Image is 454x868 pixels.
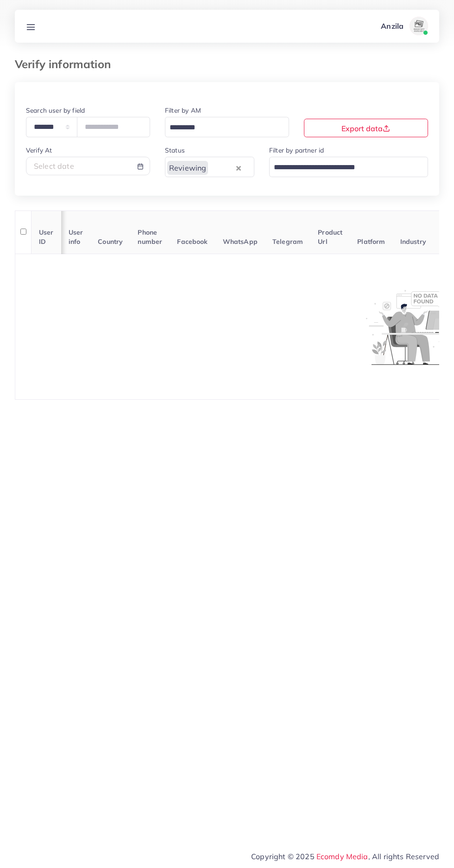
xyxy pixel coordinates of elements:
[304,119,428,137] button: Export data
[318,228,342,246] span: Product Url
[165,117,289,137] div: Search for option
[376,17,432,35] a: Anzilaavatar
[165,157,254,177] div: Search for option
[251,851,439,862] span: Copyright © 2025
[39,228,54,246] span: User ID
[165,106,201,115] label: Filter by AM
[69,228,83,246] span: User info
[167,161,208,175] span: Reviewing
[165,146,185,155] label: Status
[272,237,303,246] span: Telegram
[34,161,74,171] span: Select date
[269,146,324,155] label: Filter by partner id
[209,160,234,175] input: Search for option
[400,237,426,246] span: Industry
[341,124,390,133] span: Export data
[98,237,123,246] span: Country
[410,17,428,35] img: avatar
[177,237,208,246] span: Facebook
[316,852,368,861] a: Ecomdy Media
[381,20,404,32] p: Anzila
[357,237,385,246] span: Platform
[15,57,118,71] h3: Verify information
[368,851,439,862] span: , All rights Reserved
[223,237,258,246] span: WhatsApp
[166,121,277,135] input: Search for option
[271,160,416,175] input: Search for option
[26,106,85,115] label: Search user by field
[26,146,52,155] label: Verify At
[236,162,241,173] button: Clear Selected
[269,157,428,177] div: Search for option
[138,228,162,246] span: Phone number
